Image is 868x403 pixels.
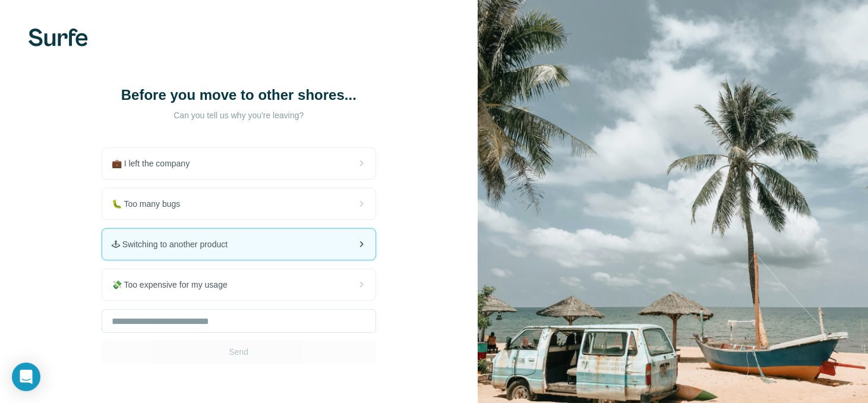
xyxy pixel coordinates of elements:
span: 🐛 Too many bugs [112,198,190,210]
h1: Before you move to other shores... [120,86,358,105]
div: Open Intercom Messenger [12,363,40,391]
span: 🕹 Switching to another product [112,238,237,250]
span: 💸 Too expensive for my usage [112,279,237,291]
p: Can you tell us why you're leaving? [120,109,358,121]
span: 💼 I left the company [112,158,199,169]
img: Surfe's logo [29,29,88,46]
